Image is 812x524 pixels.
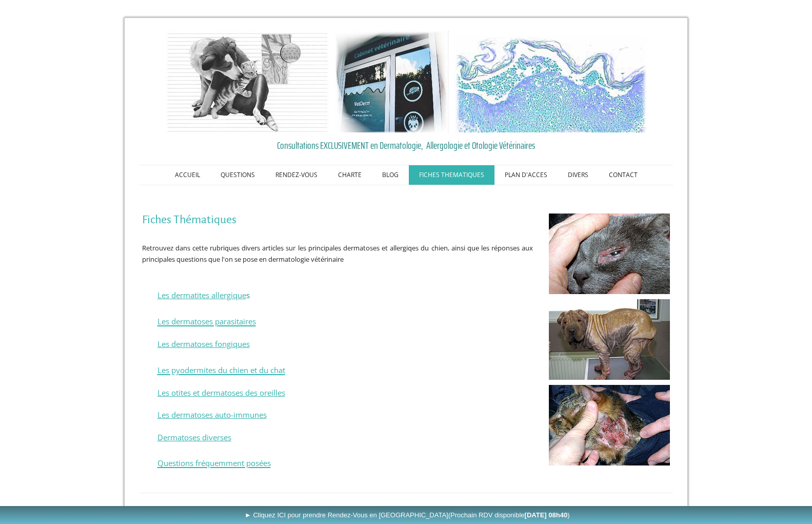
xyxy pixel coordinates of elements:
span: Les pyodermites du chien et du chat [157,365,285,375]
a: PLAN D'ACCES [494,165,558,185]
a: Dermatoses diverses [157,433,231,442]
a: Les otites et dermatoses des oreilles [157,388,285,398]
a: CONTACT [599,165,648,185]
a: Consultations EXCLUSIVEMENT en Dermatologie, Allergologie et Otologie Vétérinaires [142,138,670,153]
span: (Prochain RDV disponible ) [448,511,570,519]
span: Dermatoses diverses [157,432,231,442]
a: BLOG [372,165,409,185]
a: Les dermatoses auto-immunes [157,410,267,420]
span: s [157,290,250,300]
span: Questions fréquemment posées [157,458,271,468]
a: QUESTIONS [210,165,265,185]
a: FICHES THEMATIQUES [409,165,494,185]
a: Les dermatoses fongiques [157,339,250,349]
a: DIVERS [558,165,599,185]
h1: Fiches Thématiques [142,214,533,226]
a: ACCUEIL [165,165,210,185]
span: Les dermatoses fongiques [157,339,250,349]
span: ► Cliquez ICI pour prendre Rendez-Vous en [GEOGRAPHIC_DATA] [245,511,570,519]
a: Questions fréquemment posées [157,453,271,470]
span: Retrouvez dans cette rubriques divers articles sur les principales dermatoses et allergiqes du ch... [142,243,533,264]
a: Les dermatoses parasitaires [157,311,256,328]
a: CHARTE [328,165,372,185]
a: Les dermatites allergique [157,290,246,300]
b: [DATE] 08h40 [525,511,568,519]
a: Les pyodermites du chien et du chat [157,360,285,377]
a: RENDEZ-VOUS [265,165,328,185]
span: Les dermatoses parasitaires [157,316,256,326]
